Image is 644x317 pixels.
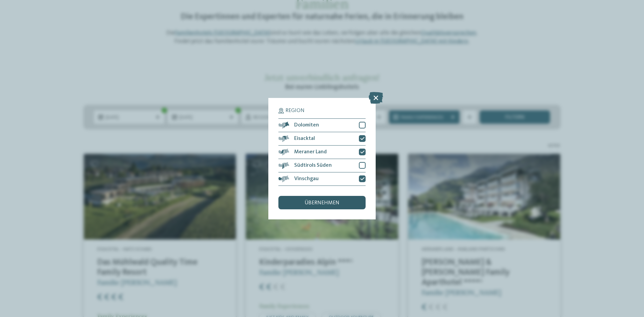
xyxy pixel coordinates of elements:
span: übernehmen [305,200,339,206]
span: Südtirols Süden [294,163,332,168]
span: Dolomiten [294,122,319,128]
span: Vinschgau [294,176,319,181]
span: Region [285,108,305,113]
span: Eisacktal [294,136,315,141]
span: Meraner Land [294,149,327,155]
